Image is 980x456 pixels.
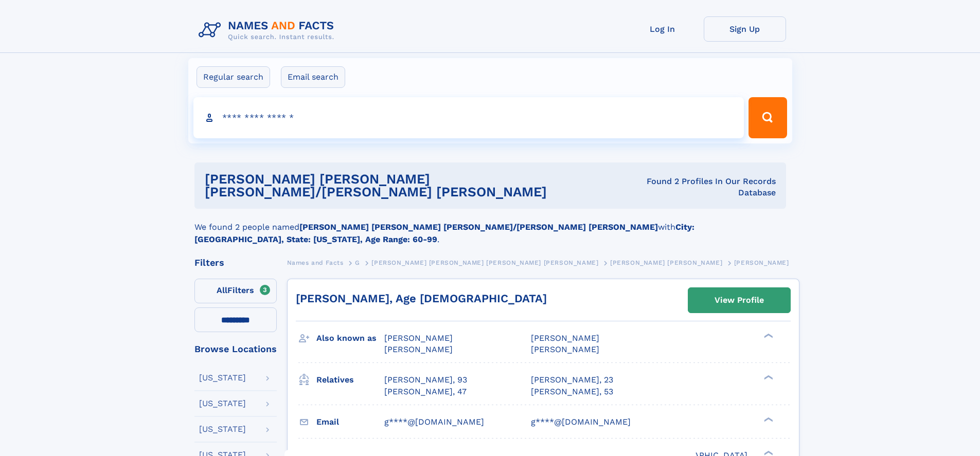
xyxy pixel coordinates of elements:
[197,66,270,88] label: Regular search
[531,344,599,354] span: [PERSON_NAME]
[194,222,694,244] b: City: [GEOGRAPHIC_DATA], State: [US_STATE], Age Range: 60-99
[704,16,786,42] a: Sign Up
[531,374,613,386] a: [PERSON_NAME], 23
[193,97,744,138] input: search input
[355,256,360,269] a: G
[194,209,786,246] div: We found 2 people named with .
[749,97,787,138] button: Search Button
[384,386,467,397] a: [PERSON_NAME], 47
[610,259,722,266] span: [PERSON_NAME] [PERSON_NAME]
[371,256,598,269] a: [PERSON_NAME] [PERSON_NAME] [PERSON_NAME] [PERSON_NAME]
[645,176,776,198] div: Found 2 Profiles In Our Records Database
[194,344,277,354] div: Browse Locations
[199,374,246,382] div: [US_STATE]
[199,399,246,408] div: [US_STATE]
[194,279,277,303] label: Filters
[296,292,547,305] a: [PERSON_NAME], Age [DEMOGRAPHIC_DATA]
[531,333,599,343] span: [PERSON_NAME]
[316,413,384,431] h3: Email
[761,416,774,423] div: ❯
[194,16,343,44] img: Logo Names and Facts
[355,259,360,266] span: G
[761,449,774,456] div: ❯
[281,66,345,88] label: Email search
[316,371,384,389] h3: Relatives
[194,258,277,267] div: Filters
[761,333,774,339] div: ❯
[384,344,453,354] span: [PERSON_NAME]
[621,16,704,42] a: Log In
[384,333,453,343] span: [PERSON_NAME]
[761,374,774,381] div: ❯
[734,259,789,266] span: [PERSON_NAME]
[531,386,613,397] a: [PERSON_NAME], 53
[299,222,658,232] b: [PERSON_NAME] [PERSON_NAME] [PERSON_NAME]/[PERSON_NAME] [PERSON_NAME]
[371,259,598,266] span: [PERSON_NAME] [PERSON_NAME] [PERSON_NAME] [PERSON_NAME]
[217,285,227,295] span: All
[316,330,384,347] h3: Also known as
[384,374,467,386] a: [PERSON_NAME], 93
[610,256,722,269] a: [PERSON_NAME] [PERSON_NAME]
[688,288,790,313] a: View Profile
[199,425,246,433] div: [US_STATE]
[715,288,764,312] div: View Profile
[287,256,344,269] a: Names and Facts
[205,173,645,198] h1: [PERSON_NAME] [PERSON_NAME] [PERSON_NAME]/[PERSON_NAME] [PERSON_NAME]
